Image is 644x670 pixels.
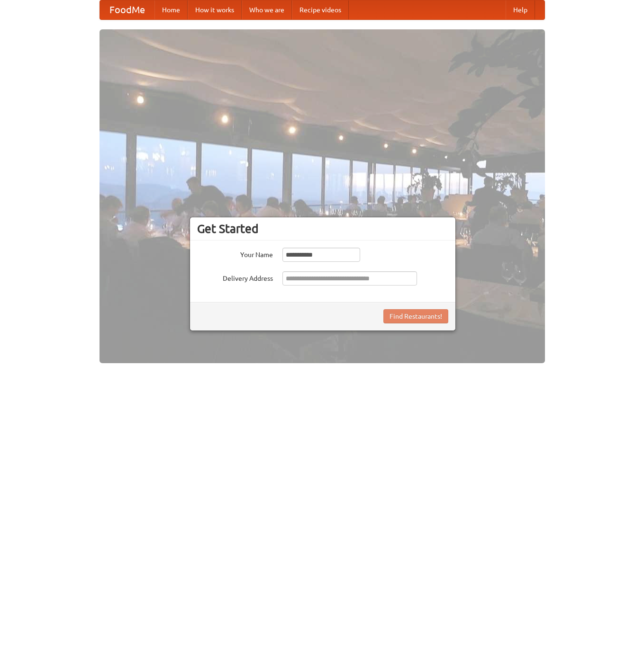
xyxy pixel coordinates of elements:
[383,309,448,323] button: Find Restaurants!
[292,0,349,19] a: Recipe videos
[100,0,154,19] a: FoodMe
[197,222,448,236] h3: Get Started
[242,0,292,19] a: Who we are
[197,248,273,259] label: Your Name
[506,0,535,19] a: Help
[197,271,273,283] label: Delivery Address
[154,0,188,19] a: Home
[188,0,242,19] a: How it works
